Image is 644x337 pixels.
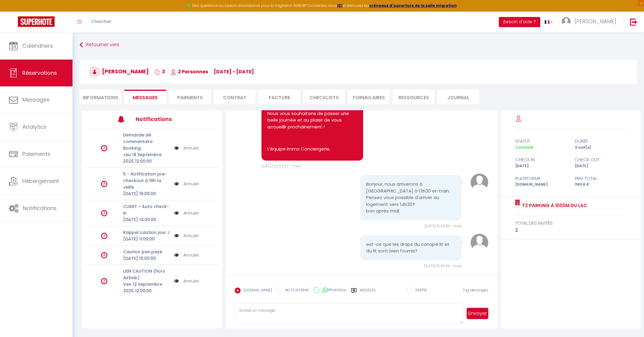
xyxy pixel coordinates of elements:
label: NOTE INTERNE [282,288,309,294]
span: 2 Personnes [171,68,208,75]
a: Retourner vers [80,40,637,50]
span: Hébergement [22,177,59,185]
div: total des invités [515,220,627,227]
li: Facture [258,90,300,104]
label: Modèles [360,288,376,298]
span: Tag Messages [462,288,488,293]
span: [PERSON_NAME] [575,18,616,25]
p: L’équipe Immo Conciergerie, [267,146,357,153]
p: [DATE] 14:00:00 [123,216,170,223]
a: Annuler [183,232,199,239]
li: FORMULAIRES [348,90,390,104]
p: [DATE] 19:00:00 [123,190,170,197]
div: Plateforme [511,175,571,182]
button: Besoin d'aide ? [499,17,540,27]
div: check in [511,156,571,163]
div: [DOMAIN_NAME] [511,182,571,187]
span: Messages [22,96,49,103]
img: NO IMAGE [174,181,179,187]
span: Calendriers [22,42,53,49]
span: [DATE] - [DATE] [214,68,254,75]
div: 360.6 € [571,182,631,187]
span: [DATE] 22:53:02 - mail [261,164,301,169]
p: Caution pas payé [123,249,170,255]
label: WhatsApp [319,287,346,294]
a: T2 Parking à 1000m du Lac [520,202,587,209]
p: [DATE] 10:00:00 [123,255,170,262]
p: Ven 12 Septembre 2025 12:00:00 [123,281,170,294]
img: avatar.png [470,173,488,191]
a: Annuler [183,252,199,258]
div: Prix total [571,175,631,182]
span: Chercher [91,18,112,24]
a: Annuler [183,145,199,151]
li: Contrat [214,90,256,104]
li: Paiements [169,90,211,104]
div: statut [511,138,571,145]
img: NO IMAGE [174,252,179,258]
div: [DATE] [571,163,631,169]
a: Annuler [183,210,199,216]
pre: est-ce que les draps du canapé lit et du lit sont bien fournis? [366,241,456,254]
img: NO IMAGE [174,232,179,239]
img: NO IMAGE [174,145,179,151]
span: Confirmé [515,145,533,150]
h3: Notifications [136,112,191,126]
span: Messages [133,94,158,101]
p: Jeu 18 Septembre 2025 12:00:00 [123,151,170,164]
a: Annuler [183,181,199,187]
li: Informations [80,90,121,104]
p: 5 - Notification pre-checkout à 19h la veille [123,171,170,190]
a: créneaux d'ouverture de la salle migration [369,3,457,8]
iframe: Chat [619,310,640,333]
span: Paiements [22,150,50,158]
label: [DOMAIN_NAME] [241,288,272,294]
img: NO IMAGE [174,210,179,216]
span: 3 [154,68,165,75]
img: logout [630,18,637,26]
a: ... [PERSON_NAME] [557,12,624,32]
span: [DATE] 15:33:35 - mail [425,223,462,229]
span: [DATE] 15:35:36 - mail [424,263,462,268]
li: Journal [437,90,479,104]
label: RAPPEL [412,288,428,294]
p: Nous vous souhaitons de passer une belle journée et au plaisir de vous accueillir prochainement ! [267,110,357,131]
pre: Bonjour, nous arriverons à [GEOGRAPHIC_DATA] à 13h30 en train. Pensez vous possible d'arriver au ... [366,181,456,215]
button: Envoyer [467,308,488,319]
span: Analytics [22,123,47,131]
a: Annuler [183,278,199,284]
div: durée [571,138,631,145]
div: 3 nuit(s) [571,145,631,150]
span: [PERSON_NAME] [89,68,149,75]
p: [DATE] 11:00:00 [123,236,170,242]
a: ICI [337,3,343,8]
div: check out [571,156,631,163]
span: Notifications [23,204,57,212]
li: CHECKLISTS [303,90,345,104]
p: CLIENT - Auto check-in [123,203,170,216]
button: Ouvrir le widget de chat LiveChat [5,2,23,20]
img: ... [562,17,571,26]
div: 2 [515,227,627,234]
a: Chercher [86,12,116,32]
li: Ressources [393,90,434,104]
p: Rappel caution jour J [123,229,170,236]
div: [DATE] [511,163,571,169]
img: avatar.png [470,234,488,251]
span: Réservations [22,69,57,77]
img: Super Booking [18,16,55,27]
img: NO IMAGE [174,278,179,284]
p: LIEN CAUTION (hors Airbnb) [123,268,170,281]
p: Demande de commentaire Booking [123,132,170,151]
